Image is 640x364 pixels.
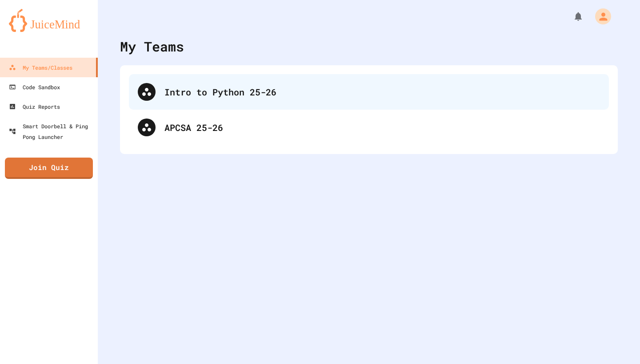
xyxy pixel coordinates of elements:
[9,101,60,112] div: Quiz Reports
[556,9,586,24] div: My Notifications
[164,85,600,99] div: Intro to Python 25-26
[9,121,94,142] div: Smart Doorbell & Ping Pong Launcher
[129,110,609,145] div: APCSA 25-26
[5,158,93,179] a: Join Quiz
[129,74,609,110] div: Intro to Python 25-26
[9,62,72,73] div: My Teams/Classes
[120,36,184,56] div: My Teams
[586,6,613,27] div: My Account
[164,121,600,134] div: APCSA 25-26
[9,82,60,92] div: Code Sandbox
[9,9,89,32] img: logo-orange.svg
